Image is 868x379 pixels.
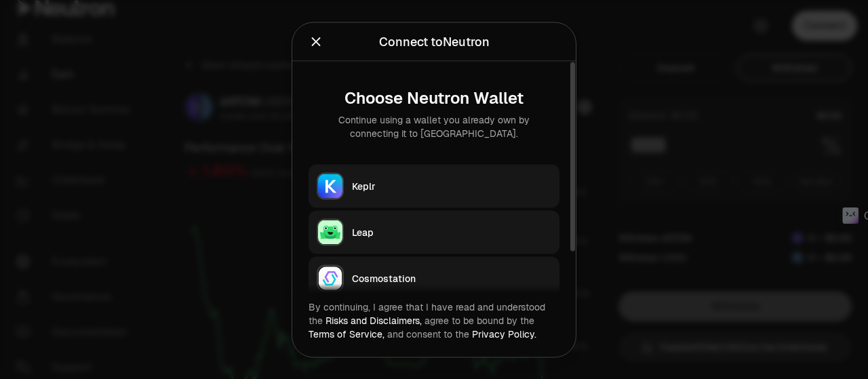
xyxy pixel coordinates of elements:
[352,225,551,239] div: Leap
[309,300,559,340] div: By continuing, I agree that I have read and understood the agree to be bound by the and consent t...
[318,266,342,290] img: Cosmostation
[352,179,551,193] div: Keplr
[325,314,422,326] a: Risks and Disclaimers,
[309,32,323,51] button: Close
[318,220,342,244] img: Leap
[472,327,536,340] a: Privacy Policy.
[379,32,490,51] div: Connect to Neutron
[319,88,549,107] div: Choose Neutron Wallet
[352,271,551,285] div: Cosmostation
[309,327,384,340] a: Terms of Service,
[309,164,559,207] button: KeplrKeplr
[309,210,559,254] button: LeapLeap
[318,174,342,198] img: Keplr
[309,256,559,300] button: CosmostationCosmostation
[319,113,549,140] div: Continue using a wallet you already own by connecting it to [GEOGRAPHIC_DATA].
